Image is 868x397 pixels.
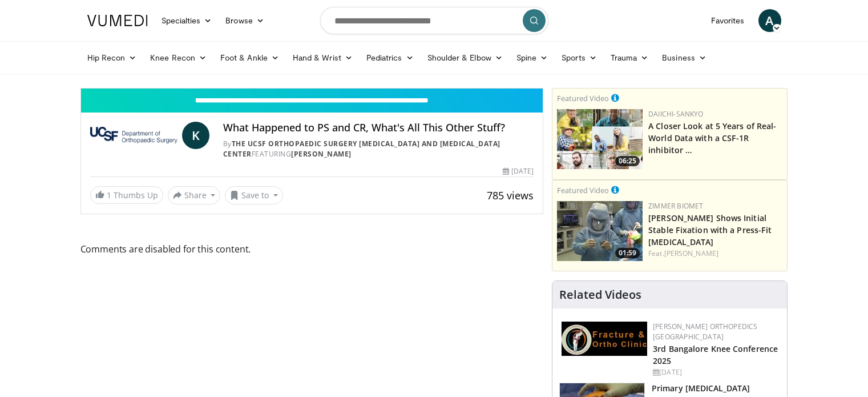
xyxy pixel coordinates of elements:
[615,248,640,258] span: 01:59
[559,288,641,302] h4: Related Videos
[510,46,555,69] a: Spine
[557,185,609,195] small: Featured Video
[653,343,778,366] a: 3rd Bangalore Knee Conference 2025
[557,201,643,261] a: 01:59
[223,139,534,159] div: By FEATURING
[557,201,643,261] img: 6bc46ad6-b634-4876-a934-24d4e08d5fac.150x105_q85_crop-smart_upscale.jpg
[155,9,219,32] a: Specialties
[652,383,750,394] h3: Primary [MEDICAL_DATA]
[557,109,643,169] a: 06:25
[648,121,776,155] a: A Closer Look at 5 Years of Real-World Data with a CSF-1R inhibitor …
[648,248,782,259] div: Feat.
[653,367,778,378] div: [DATE]
[655,46,713,69] a: Business
[557,109,643,169] img: 93c22cae-14d1-47f0-9e4a-a244e824b022.png.150x105_q85_crop-smart_upscale.jpg
[615,156,640,166] span: 06:25
[758,9,781,32] a: A
[562,322,647,356] img: 1ab50d05-db0e-42c7-b700-94c6e0976be2.jpeg.150x105_q85_autocrop_double_scale_upscale_version-0.2.jpg
[503,166,534,177] div: [DATE]
[320,7,548,34] input: Search topics, interventions
[653,322,757,342] a: [PERSON_NAME] Orthopedics [GEOGRAPHIC_DATA]
[648,212,772,247] a: [PERSON_NAME] Shows Initial Stable Fixation with a Press-Fit [MEDICAL_DATA]
[182,122,209,149] a: K
[286,46,360,69] a: Hand & Wrist
[107,190,111,200] span: 1
[421,46,510,69] a: Shoulder & Elbow
[143,46,213,69] a: Knee Recon
[223,122,534,134] h4: What Happened to PS and CR, What's All This Other Stuff?
[80,242,544,256] span: Comments are disabled for this content.
[90,122,177,149] img: The UCSF Orthopaedic Surgery Arthritis and Joint Replacement Center
[225,186,283,204] button: Save to
[557,93,609,103] small: Featured Video
[80,46,144,69] a: Hip Recon
[555,46,604,69] a: Sports
[168,186,221,204] button: Share
[487,189,534,202] span: 785 views
[360,46,421,69] a: Pediatrics
[87,15,148,26] img: VuMedi Logo
[213,46,286,69] a: Foot & Ankle
[291,149,352,159] a: [PERSON_NAME]
[648,201,703,211] a: Zimmer Biomet
[223,139,500,159] a: The UCSF Orthopaedic Surgery [MEDICAL_DATA] and [MEDICAL_DATA] Center
[648,109,703,119] a: Daiichi-Sankyo
[704,9,752,32] a: Favorites
[664,248,718,258] a: [PERSON_NAME]
[90,186,163,204] a: 1 Thumbs Up
[219,9,271,32] a: Browse
[604,46,656,69] a: Trauma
